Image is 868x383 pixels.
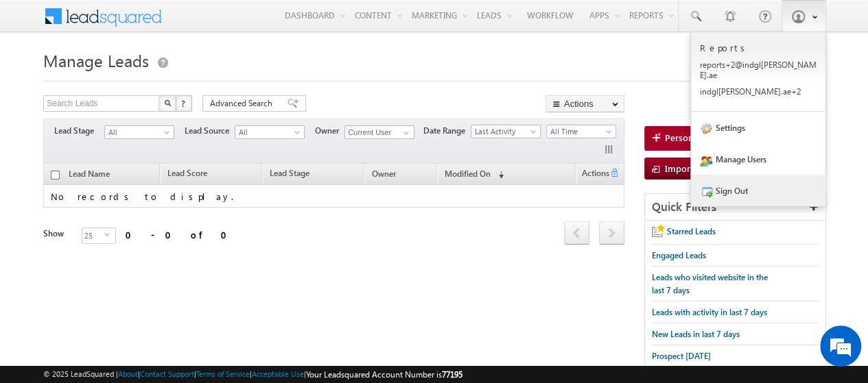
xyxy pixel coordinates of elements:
[235,126,301,138] span: All
[442,369,462,380] span: 77195
[181,97,187,109] span: ?
[438,166,511,184] a: Modified On (sorted descending)
[51,171,60,180] input: Check all records
[270,168,309,178] span: Lead Stage
[104,125,174,139] a: All
[645,194,825,221] div: Quick Filters
[104,232,115,238] span: select
[652,329,740,339] span: New Leads in last 7 days
[644,126,825,151] a: Personal Details
[176,95,192,112] button: ?
[140,369,194,378] a: Contact Support
[547,125,612,138] span: All Time
[546,95,624,112] button: Actions
[315,125,344,137] span: Owner
[665,132,731,144] span: Personal Details
[691,112,825,143] a: Settings
[546,125,616,138] a: All Time
[43,227,71,240] div: Show
[599,223,624,245] a: next
[564,223,589,245] a: prev
[252,369,304,378] a: Acceptable Use
[396,126,413,140] a: Show All Items
[167,168,207,178] span: Lead Score
[691,32,825,112] a: Reports reports+2@indgl[PERSON_NAME].ae indgl[PERSON_NAME].ae+2
[700,86,817,97] p: indgl [PERSON_NAME]. ae+2
[43,368,462,381] span: © 2025 LeadSquared | | | | |
[54,125,104,137] span: Lead Stage
[599,221,624,245] span: next
[665,162,716,174] span: Import Lead
[235,125,305,139] a: All
[161,166,214,184] a: Lead Score
[652,307,767,317] span: Leads with activity in last 7 days
[118,369,138,378] a: About
[43,49,149,71] span: Manage Leads
[372,169,396,179] span: Owner
[700,42,817,53] p: Reports
[564,221,589,245] span: prev
[164,99,171,106] img: Search
[423,125,471,137] span: Date Range
[126,227,235,243] div: 0 - 0 of 0
[445,169,491,179] span: Modified On
[667,226,716,236] span: Starred Leads
[105,126,170,138] span: All
[652,272,768,295] span: Leads who visited website in the last 7 days
[344,125,414,139] input: Type to Search
[43,185,624,208] td: No records to display.
[652,351,711,361] span: Prospect [DATE]
[471,125,541,138] a: Last Activity
[700,60,817,80] p: repor ts+2@ indgl [PERSON_NAME]. ae
[576,166,609,184] span: Actions
[691,143,825,175] a: Manage Users
[471,125,537,138] span: Last Activity
[493,169,504,180] span: (sorted descending)
[62,166,117,184] a: Lead Name
[306,369,462,380] span: Your Leadsquared Account Number is
[691,175,825,206] a: Sign Out
[263,166,316,184] a: Lead Stage
[82,228,104,243] span: 25
[210,97,277,110] span: Advanced Search
[196,369,250,378] a: Terms of Service
[185,125,235,137] span: Lead Source
[652,250,706,260] span: Engaged Leads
